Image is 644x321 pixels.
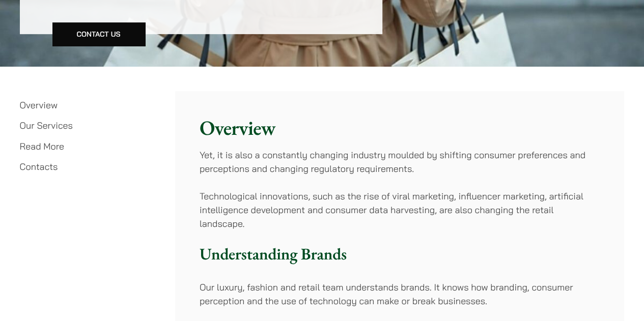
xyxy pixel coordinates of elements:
[200,115,600,140] h2: Overview
[200,244,600,264] h3: Understanding Brands
[20,120,73,131] a: Our Services
[200,189,600,230] p: Technological innovations, such as the rise of viral marketing, influencer marketing, artificial ...
[20,140,64,152] a: Read More
[20,161,58,172] a: Contacts
[200,148,600,176] p: Yet, it is also a constantly changing industry moulded by shifting consumer preferences and perce...
[52,22,145,46] a: Contact Us
[200,280,600,308] p: Our luxury, fashion and retail team understands brands. It knows how branding, consumer perceptio...
[20,99,58,111] a: Overview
